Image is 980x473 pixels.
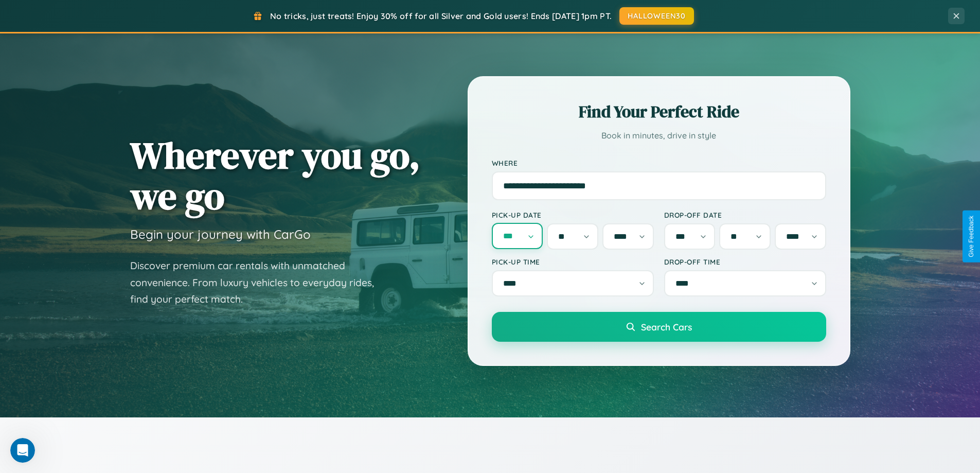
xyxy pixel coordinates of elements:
button: Search Cars [492,312,826,342]
iframe: Intercom live chat [10,438,35,463]
label: Drop-off Date [664,211,826,219]
p: Discover premium car rentals with unmatched convenience. From luxury vehicles to everyday rides, ... [130,257,387,308]
h1: Wherever you go, we go [130,135,420,216]
div: Give Feedback [968,216,975,257]
span: No tricks, just treats! Enjoy 30% off for all Silver and Gold users! Ends [DATE] 1pm PT. [270,11,612,21]
p: Book in minutes, drive in style [492,128,826,143]
label: Pick-up Time [492,257,654,266]
span: Search Cars [641,321,692,332]
label: Drop-off Time [664,257,826,266]
button: HALLOWEEN30 [619,7,694,25]
h2: Find Your Perfect Ride [492,100,826,123]
label: Pick-up Date [492,211,654,219]
h3: Begin your journey with CarGo [130,226,311,242]
label: Where [492,159,826,167]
